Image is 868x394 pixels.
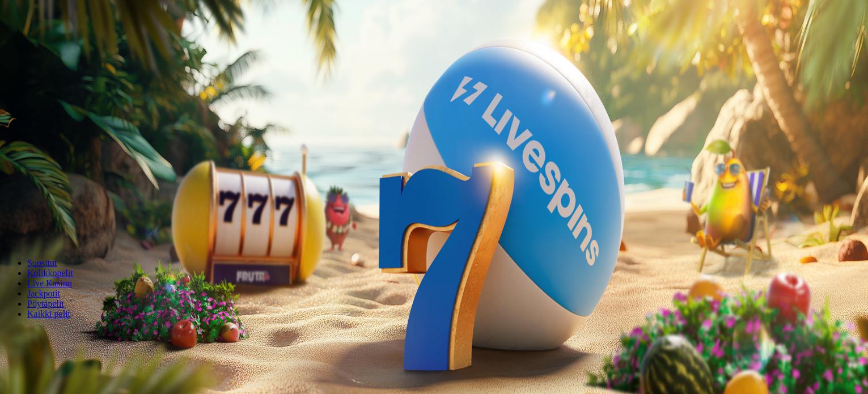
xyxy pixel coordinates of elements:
[27,309,70,319] a: Kaikki pelit
[27,258,57,268] a: Suositut
[27,299,64,308] a: Pöytäpelit
[27,268,73,278] a: Kolikkopelit
[5,239,863,319] nav: Lobby
[27,278,72,288] a: Live Kasino
[27,289,60,298] a: Jackpotit
[5,239,863,340] header: Lobby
